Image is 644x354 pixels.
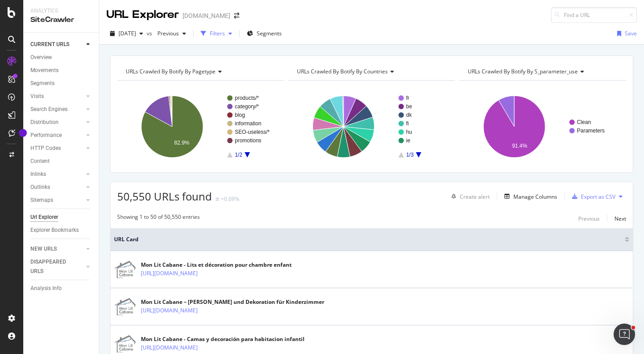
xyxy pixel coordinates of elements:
span: 50,550 URLs found [117,189,212,204]
div: Domain: [DOMAIN_NAME] [23,23,98,30]
div: NEW URLS [30,244,57,254]
button: Save [614,26,637,41]
div: Distribution [30,118,59,127]
button: Segments [243,26,285,41]
button: Export as CSV [568,189,615,204]
div: Keywords by Traffic [99,53,151,59]
text: category/* [235,103,259,110]
div: Segments [30,79,55,88]
a: CURRENT URLS [30,40,84,49]
div: Movements [30,66,59,75]
div: CURRENT URLS [30,40,69,49]
button: [DATE] [106,26,147,41]
button: Next [614,213,626,224]
div: Outlinks [30,183,50,192]
div: Inlinks [30,170,46,179]
div: HTTP Codes [30,144,61,153]
div: Domain Overview [34,53,80,59]
div: Save [625,30,637,37]
a: Distribution [30,118,84,127]
div: Mon Lit Cabane – [PERSON_NAME] und Dekoration für Kinderzimmer [141,298,324,306]
text: be [406,103,412,110]
span: URLs Crawled By Botify By countries [297,68,388,75]
input: Find a URL [551,7,637,23]
div: SiteCrawler [30,15,92,25]
a: NEW URLS [30,244,84,254]
div: arrow-right-arrow-left [234,13,239,19]
a: HTTP Codes [30,144,84,153]
button: Filters [197,26,236,41]
span: URL Card [114,235,623,243]
svg: A chart. [288,88,455,166]
a: [URL][DOMAIN_NAME] [141,269,198,278]
div: DISAPPEARED URLS [30,257,76,276]
a: Explorer Bookmarks [30,226,93,235]
div: [DOMAIN_NAME] [182,11,230,20]
div: Sitemaps [30,196,53,205]
span: URLs Crawled By Botify By pagetype [126,68,216,75]
span: 2025 Sep. 13th [119,30,136,37]
img: main image [114,298,136,316]
svg: A chart. [459,88,626,166]
img: website_grey.svg [14,23,21,30]
a: Visits [30,92,84,101]
button: Create alert [448,189,490,204]
text: Parameters [577,128,605,134]
div: Explorer Bookmarks [30,226,79,235]
div: Performance [30,131,62,140]
h4: URLs Crawled By Botify By s_parameter_use [466,64,618,79]
img: Equal [216,198,219,200]
text: 1/3 [406,152,414,158]
div: Search Engines [30,105,68,114]
div: Mon Lit Cabane - Camas y decoración para habitacion infantil [141,335,305,343]
h4: URLs Crawled By Botify By countries [295,64,447,79]
div: Url Explorer [30,213,58,222]
div: Tooltip anchor [19,129,27,137]
a: [URL][DOMAIN_NAME] [141,343,198,352]
div: +0.09% [221,195,239,203]
button: Previous [578,213,600,224]
text: 1/2 [235,152,242,158]
div: Next [614,215,626,222]
a: Overview [30,53,93,62]
span: Segments [257,30,282,37]
img: main image [114,335,136,353]
text: promotions [235,137,261,144]
text: hu [406,129,412,135]
div: Analysis Info [30,284,62,293]
img: tab_keywords_by_traffic_grey.svg [89,52,96,59]
svg: A chart. [117,88,284,166]
a: Analysis Info [30,284,93,293]
text: ie [406,137,411,144]
div: Create alert [460,193,490,200]
div: Previous [578,215,600,222]
a: [URL][DOMAIN_NAME] [141,306,198,315]
text: 91.4% [512,143,527,149]
a: Search Engines [30,105,84,114]
text: information [235,120,261,127]
button: Previous [154,26,190,41]
iframe: Intercom live chat [614,324,635,345]
a: Url Explorer [30,213,93,222]
a: Segments [30,79,93,88]
h4: URLs Crawled By Botify By pagetype [124,64,276,79]
span: Previous [154,30,179,37]
div: Export as CSV [581,193,615,200]
div: Manage Columns [513,193,557,200]
button: Manage Columns [501,191,557,202]
div: Visits [30,92,44,101]
a: Movements [30,66,93,75]
span: vs [147,30,154,37]
span: URLs Crawled By Botify By s_parameter_use [468,68,578,75]
img: tab_domain_overview_orange.svg [24,52,31,59]
div: Analytics [30,7,92,15]
text: blog [235,112,245,118]
a: DISAPPEARED URLS [30,257,84,276]
img: main image [114,260,136,279]
div: Showing 1 to 50 of 50,550 entries [117,213,200,224]
text: SEO-useless/* [235,129,270,135]
a: Sitemaps [30,196,84,205]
